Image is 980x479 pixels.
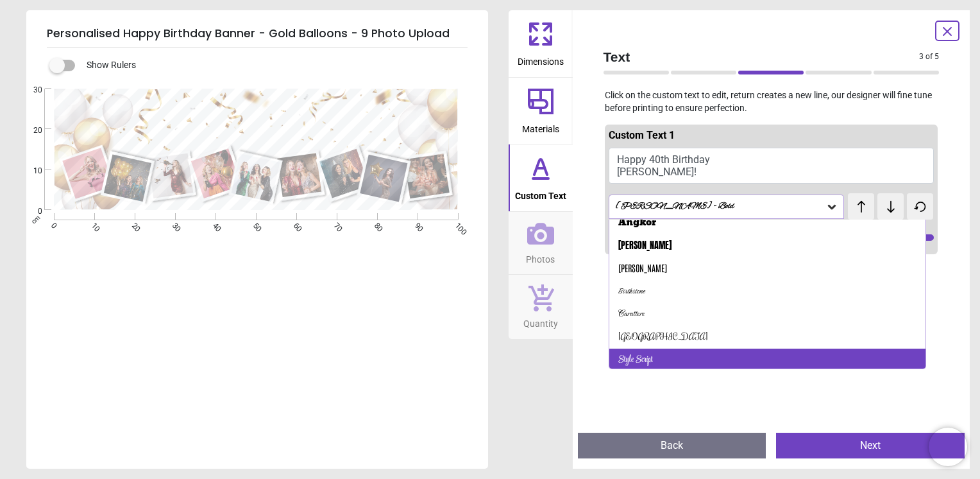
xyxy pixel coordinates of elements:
[522,117,559,136] span: Materials
[618,354,653,367] div: Style Script
[509,10,573,77] button: Dimensions
[618,308,645,321] div: Carattere
[604,48,920,66] span: Text
[618,239,672,252] div: [PERSON_NAME]
[509,212,573,275] button: Photos
[18,125,42,136] span: 20
[518,49,564,69] span: Dimensions
[609,148,934,184] button: Happy 40th Birthday [PERSON_NAME]!
[515,184,566,203] span: Custom Text
[618,285,645,298] div: Birthstone
[526,247,555,266] span: Photos
[18,166,42,177] span: 10
[929,428,967,466] iframe: Brevo live chat
[523,311,558,331] span: Quantity
[776,433,965,458] button: Next
[509,275,573,339] button: Quantity
[578,433,766,458] button: Back
[18,206,42,217] span: 0
[618,262,667,275] div: [PERSON_NAME]
[614,201,826,212] div: [PERSON_NAME] - Bold
[18,85,42,96] span: 30
[609,129,675,141] span: Custom Text 1
[57,58,488,73] div: Show Rulers
[509,78,573,144] button: Materials
[618,216,656,229] div: Angkor
[618,331,708,344] div: [GEOGRAPHIC_DATA]
[509,144,573,211] button: Custom Text
[919,51,939,62] span: 3 of 5
[47,21,468,48] h5: Personalised Happy Birthday Banner - Gold Balloons - 9 Photo Upload
[593,89,950,114] p: Click on the custom text to edit, return creates a new line, our designer will fine tune before p...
